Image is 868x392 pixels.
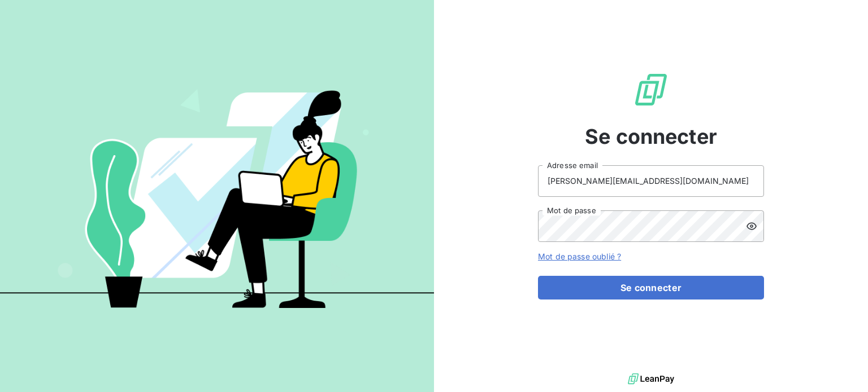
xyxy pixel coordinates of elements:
[538,276,764,299] button: Se connecter
[633,72,669,108] img: Logo LeanPay
[585,121,717,152] span: Se connecter
[628,371,674,387] img: logo
[538,165,764,197] input: placeholder
[538,252,621,261] a: Mot de passe oublié ?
